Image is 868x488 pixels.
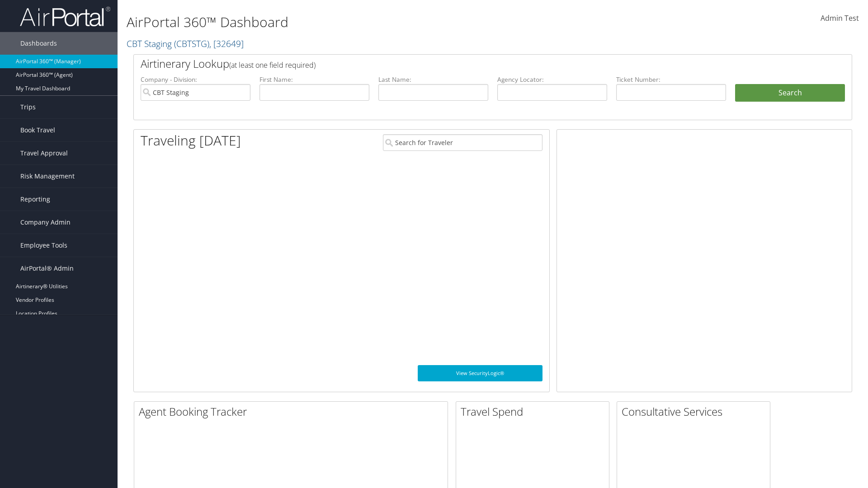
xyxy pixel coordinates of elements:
label: Agency Locator: [497,75,607,84]
span: , [ 32649 ] [209,38,244,50]
h1: AirPortal 360™ Dashboard [127,13,615,32]
span: Trips [20,96,36,118]
img: airportal-logo.png [20,6,110,27]
h2: Travel Spend [461,404,609,419]
label: Company - Division: [141,75,250,84]
span: (at least one field required) [229,60,316,70]
span: AirPortal® Admin [20,257,74,280]
span: Employee Tools [20,234,67,257]
span: Travel Approval [20,142,68,164]
label: Ticket Number: [616,75,726,84]
a: CBT Staging [127,38,244,50]
h2: Agent Booking Tracker [139,404,448,419]
a: View SecurityLogic® [418,365,542,381]
a: Admin Test [821,5,859,33]
span: Company Admin [20,211,71,234]
h2: Airtinerary Lookup [141,56,785,71]
input: Search for Traveler [383,134,542,151]
span: ( CBTSTG ) [174,38,209,50]
span: Dashboards [20,32,57,55]
h2: Consultative Services [622,404,770,419]
span: Reporting [20,188,50,211]
label: First Name: [259,75,369,84]
span: Book Travel [20,119,55,141]
span: Admin Test [821,13,859,23]
label: Last Name: [378,75,488,84]
h1: Traveling [DATE] [141,131,241,150]
button: Search [735,84,845,102]
span: Risk Management [20,165,75,188]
